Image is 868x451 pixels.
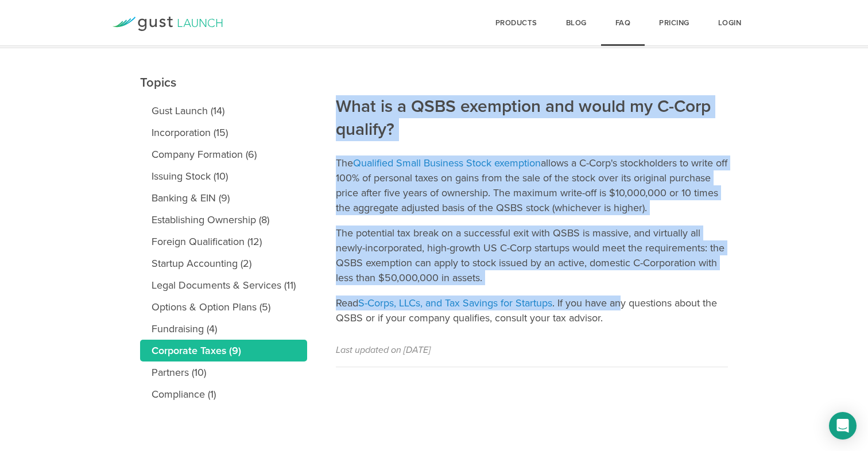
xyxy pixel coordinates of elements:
[336,155,728,215] p: The allows a C-Corp's stockholders to write off 100% of personal taxes on gains from the sale of ...
[140,122,307,143] a: Incorporation (15)
[140,187,307,209] a: Banking & EIN (9)
[140,143,307,165] a: Company Formation (6)
[140,252,307,274] a: Startup Accounting (2)
[140,383,307,405] a: Compliance (1)
[140,274,307,296] a: Legal Documents & Services (11)
[140,361,307,383] a: Partners (10)
[336,18,728,141] h2: What is a QSBS exemption and would my C-Corp qualify?
[140,209,307,231] a: Establishing Ownership (8)
[140,100,307,122] a: Gust Launch (14)
[140,165,307,187] a: Issuing Stock (10)
[140,340,307,361] a: Corporate Taxes (9)
[829,412,857,440] div: Open Intercom Messenger
[336,296,728,325] p: Read . If you have any questions about the QSBS or if your company qualifies, consult your tax ad...
[358,297,552,309] a: S-Corps, LLCs, and Tax Savings for Startups
[336,226,728,285] p: The potential tax break on a successful exit with QSBS is massive, and virtually all newly-incorp...
[336,343,728,357] p: Last updated on [DATE]
[353,157,541,169] a: Qualified Small Business Stock exemption
[140,318,307,340] a: Fundraising (4)
[140,231,307,252] a: Foreign Qualification (12)
[140,296,307,318] a: Options & Option Plans (5)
